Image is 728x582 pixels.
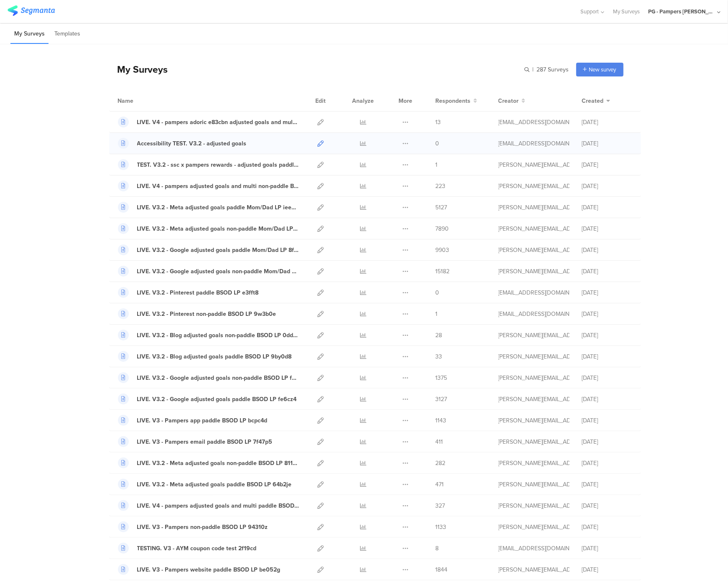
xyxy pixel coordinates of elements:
[436,97,471,105] span: Respondents
[436,480,444,489] span: 471
[137,544,257,553] div: TESTING. V3 - AYM coupon code test 2f19cd
[498,416,570,425] div: aguiar.s@pg.com
[648,8,715,15] div: PG - Pampers [PERSON_NAME]
[498,310,570,318] div: hougui.yh.1@pg.com
[118,202,299,213] a: LIVE. V3.2 - Meta adjusted goals paddle Mom/Dad LP iee78e
[582,118,632,127] div: [DATE]
[436,331,442,340] span: 28
[582,480,632,489] div: [DATE]
[436,288,439,297] span: 0
[582,331,632,340] div: [DATE]
[137,224,299,233] div: LIVE. V3.2 - Meta adjusted goals non-paddle Mom/Dad LP afxe35
[498,395,570,404] div: aguiar.s@pg.com
[118,223,299,234] a: LIVE. V3.2 - Meta adjusted goals non-paddle Mom/Dad LP afxe35
[498,203,570,212] div: aguiar.s@pg.com
[582,203,632,212] div: [DATE]
[118,415,268,426] a: LIVE. V3 - Pampers app paddle BSOD LP bcpc4d
[582,565,632,574] div: [DATE]
[498,480,570,489] div: aguiar.s@pg.com
[582,139,632,148] div: [DATE]
[436,459,446,468] span: 282
[498,565,570,574] div: aguiar.s@pg.com
[582,523,632,531] div: [DATE]
[137,288,259,297] div: LIVE. V3.2 - Pinterest paddle BSOD LP e3fft8
[531,65,535,74] span: |
[582,246,632,254] div: [DATE]
[137,501,299,510] div: LIVE. V4 - pampers adjusted goals and multi paddle BSOD LP 0f7m0b
[498,182,570,191] div: aguiar.s@pg.com
[436,224,449,233] span: 7890
[589,66,616,74] span: New survey
[498,267,570,276] div: aguiar.s@pg.com
[118,287,259,298] a: LIVE. V3.2 - Pinterest paddle BSOD LP e3fft8
[137,203,299,212] div: LIVE. V3.2 - Meta adjusted goals paddle Mom/Dad LP iee78e
[582,459,632,468] div: [DATE]
[582,224,632,233] div: [DATE]
[582,288,632,297] div: [DATE]
[118,436,273,447] a: LIVE. V3 - Pampers email paddle BSOD LP 7f47p5
[582,416,632,425] div: [DATE]
[498,139,570,148] div: hougui.yh.1@pg.com
[118,308,276,319] a: LIVE. V3.2 - Pinterest non-paddle BSOD LP 9w3b0e
[137,480,292,489] div: LIVE. V3.2 - Meta adjusted goals paddle BSOD LP 64b2je
[436,182,446,191] span: 223
[137,310,276,318] div: LIVE. V3.2 - Pinterest non-paddle BSOD LP 9w3b0e
[498,523,570,531] div: aguiar.s@pg.com
[436,310,438,318] span: 1
[436,139,439,148] span: 0
[137,139,247,148] div: Accessibility TEST. V3.2 - adjusted goals
[498,501,570,510] div: aguiar.s@pg.com
[51,24,84,44] li: Templates
[137,118,299,127] div: LIVE. V4 - pampers adoric e83cbn adjusted goals and multi BSOD LP
[436,97,478,105] button: Respondents
[137,523,268,531] div: LIVE. V3 - Pampers non-paddle BSOD LP 94310z
[118,180,299,191] a: LIVE. V4 - pampers adjusted goals and multi non-paddle BSOD LP c5s842
[118,457,299,468] a: LIVE. V3.2 - Meta adjusted goals non-paddle BSOD LP 811fie
[498,160,570,169] div: aguiar.s@pg.com
[498,437,570,446] div: aguiar.s@pg.com
[118,500,299,511] a: LIVE. V4 - pampers adjusted goals and multi paddle BSOD LP 0f7m0b
[436,118,441,127] span: 13
[498,374,570,382] div: aguiar.s@pg.com
[582,97,610,105] button: Created
[137,160,299,169] div: TEST. V3.2 - ssc x pampers rewards - adjusted goals paddle BSOD LP ec6ede
[582,352,632,361] div: [DATE]
[10,24,49,44] li: My Surveys
[582,437,632,446] div: [DATE]
[582,182,632,191] div: [DATE]
[118,521,268,532] a: LIVE. V3 - Pampers non-paddle BSOD LP 94310z
[436,374,447,382] span: 1375
[498,331,570,340] div: aguiar.s@pg.com
[137,352,292,361] div: LIVE. V3.2 - Blog adjusted goals paddle BSOD LP 9by0d8
[436,523,447,531] span: 1133
[498,288,570,297] div: hougui.yh.1@pg.com
[436,416,447,425] span: 1143
[137,267,299,276] div: LIVE. V3.2 - Google adjusted goals non-paddle Mom/Dad LP 42vc37
[118,330,299,341] a: LIVE. V3.2 - Blog adjusted goals non-paddle BSOD LP 0dd60g
[581,8,599,15] span: Support
[498,118,570,127] div: hougui.yh.1@pg.com
[582,267,632,276] div: [DATE]
[118,564,281,575] a: LIVE. V3 - Pampers website paddle BSOD LP be052g
[498,97,526,105] button: Creator
[8,5,55,16] img: segmanta logo
[137,565,281,574] div: LIVE. V3 - Pampers website paddle BSOD LP be052g
[137,182,299,191] div: LIVE. V4 - pampers adjusted goals and multi non-paddle BSOD LP c5s842
[436,352,442,361] span: 33
[118,244,299,255] a: LIVE. V3.2 - Google adjusted goals paddle Mom/Dad LP 8fx90a
[397,90,415,111] div: More
[137,437,273,446] div: LIVE. V3 - Pampers email paddle BSOD LP 7f47p5
[582,374,632,382] div: [DATE]
[582,97,604,105] span: Created
[118,479,292,490] a: LIVE. V3.2 - Meta adjusted goals paddle BSOD LP 64b2je
[118,372,299,383] a: LIVE. V3.2 - Google adjusted goals non-paddle BSOD LP f0dch1
[436,544,439,553] span: 8
[137,416,268,425] div: LIVE. V3 - Pampers app paddle BSOD LP bcpc4d
[118,159,299,170] a: TEST. V3.2 - ssc x pampers rewards - adjusted goals paddle BSOD LP ec6ede
[537,65,569,74] span: 287 Surveys
[137,395,297,404] div: LIVE. V3.2 - Google adjusted goals paddle BSOD LP fe6cz4
[582,160,632,169] div: [DATE]
[582,501,632,510] div: [DATE]
[137,374,299,382] div: LIVE. V3.2 - Google adjusted goals non-paddle BSOD LP f0dch1
[582,310,632,318] div: [DATE]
